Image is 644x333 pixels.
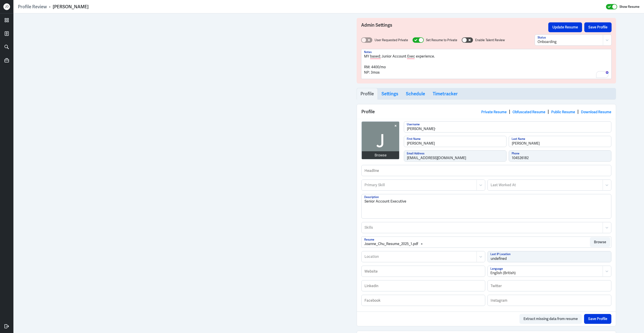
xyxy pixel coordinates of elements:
input: Phone [509,151,611,161]
input: Email Address [404,151,506,161]
label: Set Resume to Private [426,38,457,43]
button: Save Profile [584,22,612,32]
button: Update Resume [548,22,582,32]
h3: Schedule [406,91,425,96]
h3: Admin Settings [361,22,548,32]
div: J D [3,3,10,10]
div: To enrich screen reader interactions, please activate Accessibility in Grammarly extension settings [364,54,609,78]
label: User Requested Private [375,38,408,43]
img: avatar.jpg [362,122,399,159]
h3: Settings [381,91,398,96]
div: [PERSON_NAME] [53,4,89,10]
div: Profile [357,104,616,119]
label: Enable Talent Review [475,38,505,43]
a: Profile Review [18,4,47,10]
p: NP: 3mos [364,70,609,75]
input: Twitter [488,280,611,291]
input: Website [362,266,485,277]
input: Last IP Location [488,251,611,262]
div: Browse [375,153,387,158]
p: › [47,4,53,10]
input: Instagram [488,295,611,306]
input: Username [404,122,611,132]
input: Headline [362,165,611,176]
a: Public Resume [551,110,575,114]
a: Obfuscated Resume [513,110,545,114]
p: MY based; Junior Account Exec experience. [364,54,609,59]
h3: Timetracker [433,91,458,96]
input: Linkedin [362,280,485,291]
div: Joanne_Chu_Resume_2025_1.pdf [364,241,418,247]
p: RM: 4400/mo [364,64,609,70]
textarea: Senior Account Executive [362,194,611,218]
input: First Name [404,136,506,147]
button: Browse [590,237,610,247]
a: Private Resume [481,110,507,114]
a: Download Resume [581,110,611,114]
button: Extract missing data from resume [519,314,582,324]
iframe: https://ppcdn.hiredigital.com/users/0ec39fa5/a/549607561/Joanne_Chu_Resume_2025_1.pdf?Expires=175... [41,18,301,329]
button: Save Profile [584,314,611,324]
label: Show Resume [619,4,640,10]
input: Last Name [509,136,611,147]
input: Facebook [362,295,485,306]
div: | | | [481,108,611,115]
h3: Profile [360,91,374,96]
